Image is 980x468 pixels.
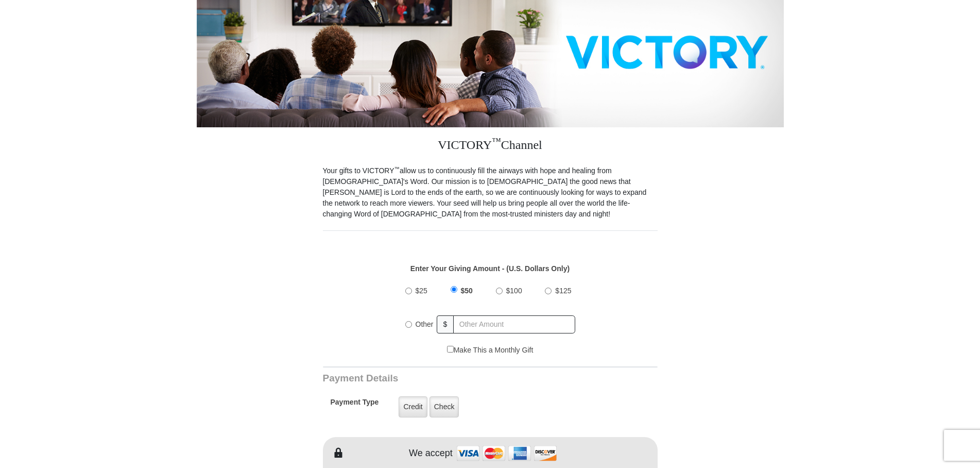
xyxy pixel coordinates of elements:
[323,127,658,165] h3: VICTORY Channel
[409,448,453,459] h4: We accept
[453,315,575,333] input: Other Amount
[447,345,534,356] label: Make This a Monthly Gift
[447,346,454,353] input: Make This a Monthly Gift
[331,398,379,412] h5: Payment Type
[416,320,434,328] span: Other
[429,396,459,417] label: Check
[399,396,427,417] label: Credit
[492,136,501,146] sup: ™
[410,264,570,273] strong: Enter Your Giving Amount - (U.S. Dollars Only)
[323,373,586,385] h3: Payment Details
[555,287,571,295] span: $125
[437,315,454,333] span: $
[323,165,658,220] p: Your gifts to VICTORY allow us to continuously fill the airways with hope and healing from [DEMOG...
[416,287,427,295] span: $25
[394,165,400,172] sup: ™
[506,287,522,295] span: $100
[455,442,558,464] img: credit cards accepted
[461,287,473,295] span: $50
